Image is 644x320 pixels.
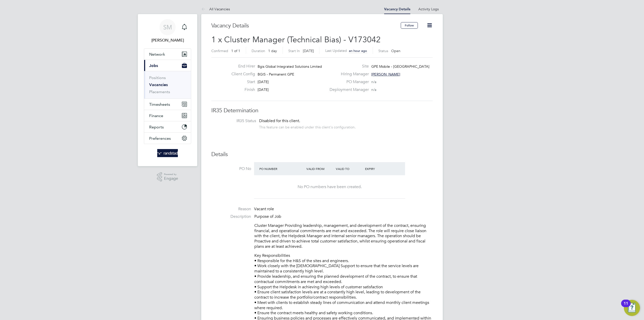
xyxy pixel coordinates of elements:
span: [DATE] [303,49,314,53]
div: Valid From [305,164,335,173]
span: n/a [371,87,376,92]
button: Open Resource Center, 11 new notifications [624,300,640,316]
span: Preferences [149,136,171,141]
h3: Vacancy Details [211,22,401,29]
span: Disabled for this client. [259,118,300,123]
label: Duration [252,49,265,53]
span: Timesheets [149,102,170,107]
label: Start In [288,49,300,53]
span: an hour ago [349,49,367,53]
a: Go to home page [144,149,191,157]
label: Finish [227,87,255,92]
img: randstad-logo-retina.png [157,149,178,157]
label: Site [327,64,369,69]
button: Network [144,49,191,60]
div: Valid To [335,164,364,173]
span: Bgis Global Integrated Solutions Limited [258,64,322,69]
span: 1 x Cluster Manager (Technical Bias) - V173042 [211,35,381,45]
label: Last Updated [325,48,347,53]
span: GPE Mobile - [GEOGRAPHIC_DATA] [371,64,429,69]
div: This feature can be enabled under this client's configuration. [259,124,356,129]
div: Expiry [364,164,393,173]
button: Finance [144,110,191,121]
a: All Vacancies [201,7,230,11]
h3: IR35 Determination [211,107,433,114]
label: PO No [211,166,251,171]
a: SM[PERSON_NAME] [144,19,191,43]
a: Vacancies [149,82,168,87]
label: Status [378,49,388,53]
a: Activity Logs [418,7,439,11]
label: End Hirer [227,64,255,69]
span: [DATE] [258,80,269,84]
span: Network [149,52,165,57]
span: Open [391,49,400,53]
p: Purpose of Job [254,214,433,219]
nav: Main navigation [138,14,197,166]
label: Client Config [227,72,255,77]
a: Placements [149,89,170,94]
button: Preferences [144,133,191,144]
label: PO Manager [327,79,369,85]
span: SM [163,24,172,30]
span: Reports [149,125,164,129]
a: Vacancy Details [384,7,410,11]
label: Reason [211,206,251,212]
label: Description [211,214,251,219]
a: Powered byEngage [157,172,178,182]
button: Reports [144,121,191,132]
div: No PO numbers have been created. [259,184,400,190]
button: Jobs [144,60,191,71]
span: [DATE] [258,87,269,92]
span: Jobs [149,63,158,68]
span: Finance [149,113,163,118]
span: n/a [371,80,376,84]
span: Engage [164,176,178,181]
span: BGIS - Permanent GPE [258,72,294,77]
button: Timesheets [144,99,191,110]
span: 1 of 1 [231,49,240,53]
label: Deployment Manager [327,87,369,92]
span: Powered by [164,172,178,176]
label: Hiring Manager [327,72,369,77]
label: Confirmed [211,49,228,53]
label: Start [227,79,255,85]
label: IR35 Status [216,118,256,124]
h3: Details [211,151,433,158]
div: PO Number [258,164,305,173]
a: Positions [149,75,166,80]
div: Jobs [144,71,191,98]
div: 11 [624,303,628,310]
p: Cluster Manager Providing leadership, management, and development of the contract, ensuring finan... [254,223,433,249]
span: Stefan Mekki [144,37,191,43]
span: 1 day [268,49,277,53]
button: Follow [401,22,418,29]
span: [PERSON_NAME] [371,72,400,77]
span: Vacant role [254,206,274,211]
